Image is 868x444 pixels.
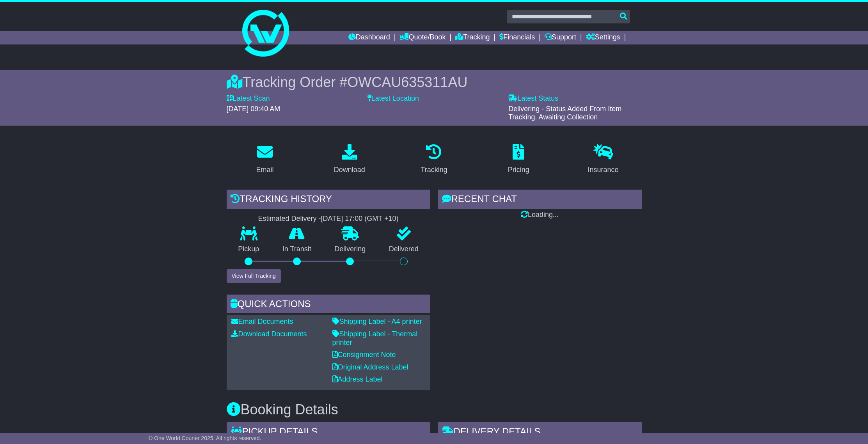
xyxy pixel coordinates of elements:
[545,31,576,44] a: Support
[231,318,293,325] a: Email Documents
[149,435,261,441] span: © One World Courier 2025. All rights reserved.
[347,74,467,90] span: OWCAU635311AU
[227,245,271,254] p: Pickup
[586,31,620,44] a: Settings
[227,190,430,211] div: Tracking history
[438,422,642,443] div: Delivery Details
[348,31,390,44] a: Dashboard
[227,105,280,113] span: [DATE] 09:40 AM
[415,141,452,178] a: Tracking
[508,105,621,121] span: Delivering - Status Added From Item Tracking. Awaiting Collection
[332,363,408,371] a: Original Address Label
[227,422,430,443] div: Pickup Details
[421,165,447,175] div: Tracking
[377,245,430,254] p: Delivered
[508,94,558,103] label: Latest Status
[399,31,446,44] a: Quote/Book
[321,215,399,223] div: [DATE] 17:00 (GMT +10)
[455,31,490,44] a: Tracking
[231,330,307,338] a: Download Documents
[332,375,383,383] a: Address Label
[323,245,378,254] p: Delivering
[256,165,273,175] div: Email
[332,351,396,359] a: Consignment Note
[227,269,281,283] button: View Full Tracking
[367,94,419,103] label: Latest Location
[334,165,365,175] div: Download
[227,215,430,223] div: Estimated Delivery -
[227,74,642,91] div: Tracking Order #
[508,165,529,175] div: Pricing
[271,245,323,254] p: In Transit
[438,190,642,211] div: RECENT CHAT
[332,330,418,346] a: Shipping Label - Thermal printer
[583,141,624,178] a: Insurance
[329,141,370,178] a: Download
[251,141,279,178] a: Email
[503,141,534,178] a: Pricing
[227,94,270,103] label: Latest Scan
[227,295,430,316] div: Quick Actions
[438,211,642,219] div: Loading...
[332,318,422,325] a: Shipping Label - A4 printer
[588,165,619,175] div: Insurance
[227,402,642,417] h3: Booking Details
[499,31,535,44] a: Financials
